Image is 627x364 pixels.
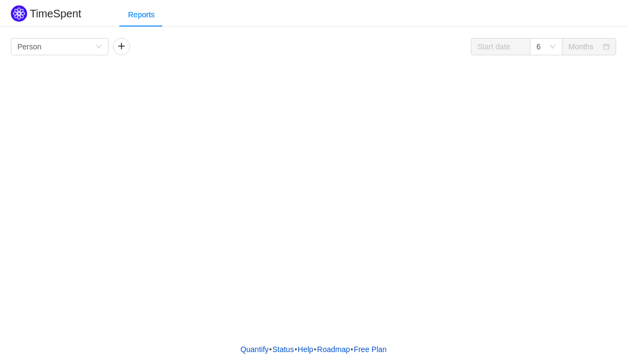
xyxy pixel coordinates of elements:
[603,43,610,51] i: icon: calendar
[113,38,130,55] button: icon: plus
[17,39,41,55] div: Person
[471,38,530,55] input: Start date
[568,39,593,55] div: Months
[353,341,387,357] button: Free Plan
[269,345,272,354] span: •
[295,345,297,354] span: •
[272,341,295,357] a: Status
[350,345,353,354] span: •
[536,39,541,55] div: 6
[95,43,102,51] i: icon: down
[314,345,317,354] span: •
[317,341,351,357] a: Roadmap
[30,8,81,20] h2: TimeSpent
[549,43,556,51] i: icon: down
[297,341,314,357] a: Help
[11,5,27,22] img: Quantify logo
[119,3,163,27] div: Reports
[240,341,269,357] a: Quantify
